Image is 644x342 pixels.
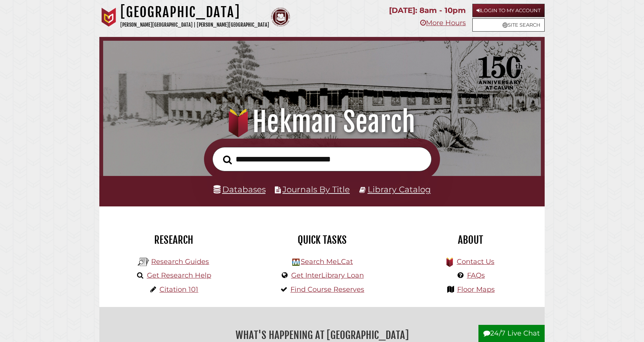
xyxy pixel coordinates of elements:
[120,4,269,21] h1: [GEOGRAPHIC_DATA]
[472,18,545,32] a: Site Search
[301,257,353,266] a: Search MeLCat
[159,285,198,294] a: Citation 101
[402,233,539,246] h2: About
[389,4,466,17] p: [DATE]: 8am - 10pm
[113,105,531,139] h1: Hekman Search
[138,256,149,268] img: Hekman Library Logo
[472,4,545,17] a: Login to My Account
[271,8,290,27] img: Calvin Theological Seminary
[147,271,211,280] a: Get Research Help
[368,184,431,194] a: Library Catalog
[457,285,495,294] a: Floor Maps
[457,257,494,266] a: Contact Us
[105,233,242,246] h2: Research
[219,153,236,167] button: Search
[467,271,485,280] a: FAQs
[291,271,364,280] a: Get InterLibrary Loan
[290,285,364,294] a: Find Course Reserves
[151,257,209,266] a: Research Guides
[99,8,118,27] img: Calvin University
[420,19,466,27] a: More Hours
[282,184,350,194] a: Journals By Title
[292,259,300,266] img: Hekman Library Logo
[253,233,391,246] h2: Quick Tasks
[214,184,266,194] a: Databases
[120,21,269,29] p: [PERSON_NAME][GEOGRAPHIC_DATA] | [PERSON_NAME][GEOGRAPHIC_DATA]
[223,155,232,165] i: Search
